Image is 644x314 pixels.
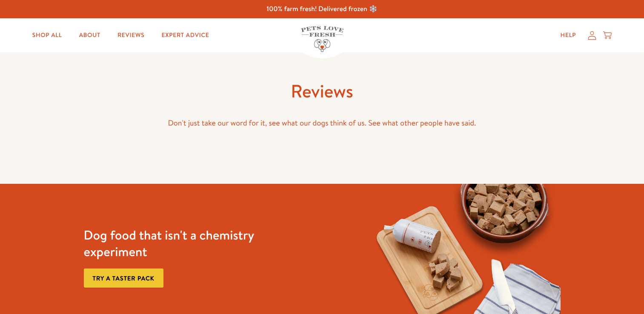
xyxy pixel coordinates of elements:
h1: Reviews [84,80,561,103]
img: Pets Love Fresh [301,26,343,52]
a: About [72,27,107,44]
a: Expert Advice [155,27,216,44]
a: Help [554,27,583,44]
a: Reviews [111,27,151,44]
a: Try a taster pack [84,268,163,288]
h3: Dog food that isn't a chemistry experiment [84,227,278,260]
a: Shop All [26,27,69,44]
p: Don't just take our word for it, see what our dogs think of us. See what other people have said. [84,117,561,130]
